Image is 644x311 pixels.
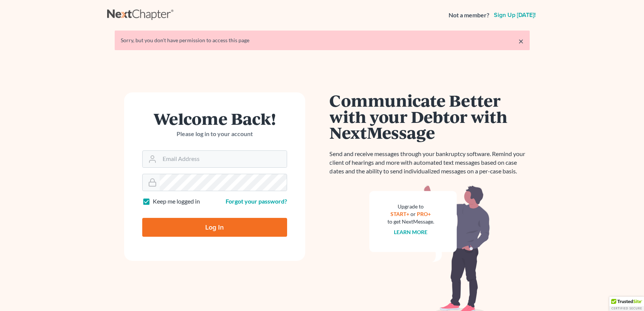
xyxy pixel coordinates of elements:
a: PRO+ [417,211,431,217]
div: Upgrade to [387,203,434,210]
a: × [518,37,524,46]
span: or [410,211,416,217]
div: TrustedSite Certified [609,297,644,311]
input: Log In [142,218,287,237]
div: to get NextMessage. [387,218,434,225]
h1: Communicate Better with your Debtor with NextMessage [330,92,530,141]
p: Send and receive messages through your bankruptcy software. Remind your client of hearings and mo... [330,150,530,176]
input: Email Address [160,151,287,167]
strong: Not a member? [449,11,489,20]
a: Learn more [394,229,427,235]
div: Sorry, but you don't have permission to access this page [121,37,524,44]
h1: Welcome Back! [142,110,287,127]
p: Please log in to your account [142,130,287,138]
a: Forgot your password? [226,198,287,205]
label: Keep me logged in [153,197,200,206]
a: START+ [390,211,409,217]
a: Sign up [DATE]! [492,12,537,18]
